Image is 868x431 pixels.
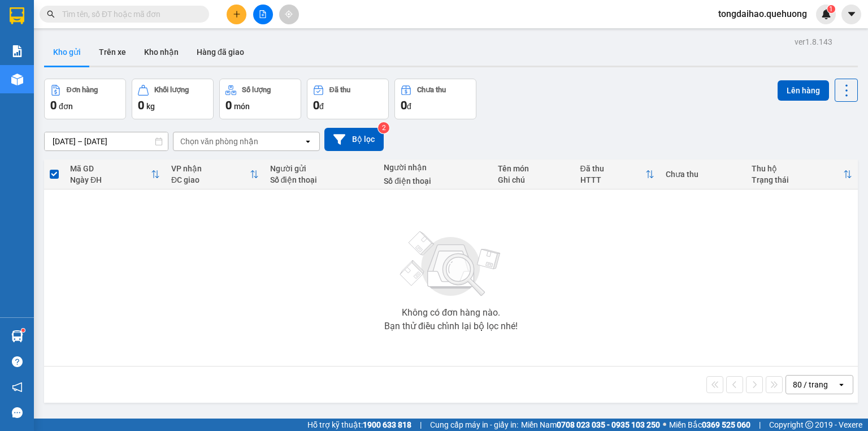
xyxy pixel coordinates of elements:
input: Tìm tên, số ĐT hoặc mã đơn [62,8,196,20]
input: Select a date range. [45,132,168,150]
div: Không có đơn hàng nào. [402,308,500,317]
div: Thu hộ [752,164,843,173]
span: ⚪️ [663,423,666,427]
span: món [234,102,250,111]
span: Hỗ trợ kỹ thuật: [307,419,411,431]
button: Khối lượng0kg [132,79,214,119]
span: | [759,419,761,431]
sup: 2 [378,122,389,133]
button: Chưa thu0đ [394,79,476,119]
span: 0 [50,98,57,112]
img: warehouse-icon [11,330,23,342]
button: Kho nhận [135,38,188,66]
div: Khối lượng [154,86,189,94]
button: caret-down [841,5,861,24]
span: notification [12,382,23,393]
div: Đã thu [329,86,350,94]
button: plus [227,5,246,24]
button: Đơn hàng0đơn [44,79,126,119]
button: Hàng đã giao [188,38,253,66]
span: Miền Bắc [669,419,750,431]
div: Số lượng [242,86,271,94]
div: ĐC giao [171,175,250,184]
button: aim [279,5,299,24]
span: aim [285,10,293,18]
sup: 1 [827,5,835,13]
strong: 0369 525 060 [702,420,750,429]
button: Đã thu0đ [307,79,389,119]
button: Bộ lọc [324,128,384,151]
button: Số lượng0món [219,79,301,119]
th: Toggle SortBy [166,160,264,189]
div: Mã GD [70,164,151,173]
div: Đơn hàng [67,86,98,94]
span: 0 [138,98,144,112]
svg: open [303,137,313,146]
span: search [47,10,55,18]
div: 80 / trang [793,379,828,390]
button: Lên hàng [778,80,829,101]
div: Người nhận [384,163,487,172]
img: logo-vxr [10,7,24,24]
span: 0 [313,98,319,112]
img: warehouse-icon [11,74,23,85]
div: Chưa thu [417,86,446,94]
button: Kho gửi [44,38,90,66]
span: 1 [829,5,833,13]
img: solution-icon [11,45,23,57]
span: kg [146,102,155,111]
div: VP nhận [171,164,250,173]
span: 0 [225,98,232,112]
span: đ [319,102,324,111]
svg: open [837,380,846,389]
span: plus [233,10,241,18]
span: 0 [401,98,407,112]
th: Toggle SortBy [746,160,858,189]
strong: 0708 023 035 - 0935 103 250 [557,420,660,429]
span: question-circle [12,356,23,367]
button: Trên xe [90,38,135,66]
span: message [12,407,23,418]
span: đơn [59,102,73,111]
span: file-add [259,10,267,18]
img: icon-new-feature [821,9,831,19]
span: copyright [805,421,813,429]
div: Chọn văn phòng nhận [180,136,258,147]
span: Cung cấp máy in - giấy in: [430,419,518,431]
div: HTTT [580,175,646,184]
div: Tên món [498,164,569,173]
div: Bạn thử điều chỉnh lại bộ lọc nhé! [384,322,518,331]
div: Chưa thu [666,170,740,179]
sup: 1 [21,329,25,332]
span: | [420,419,422,431]
span: caret-down [847,9,857,19]
div: Ghi chú [498,175,569,184]
div: Ngày ĐH [70,175,151,184]
span: đ [407,102,411,111]
th: Toggle SortBy [575,160,661,189]
th: Toggle SortBy [64,160,166,189]
img: svg+xml;base64,PHN2ZyBjbGFzcz0ibGlzdC1wbHVnX19zdmciIHhtbG5zPSJodHRwOi8vd3d3LnczLm9yZy8yMDAwL3N2Zy... [394,225,507,304]
span: Miền Nam [521,419,660,431]
div: Số điện thoại [270,175,373,184]
strong: 1900 633 818 [363,420,411,429]
div: Người gửi [270,164,373,173]
div: ver 1.8.143 [795,36,832,48]
div: Đã thu [580,164,646,173]
div: Số điện thoại [384,176,487,186]
button: file-add [253,5,273,24]
div: Trạng thái [752,175,843,184]
span: tongdaihao.quehuong [709,7,816,21]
